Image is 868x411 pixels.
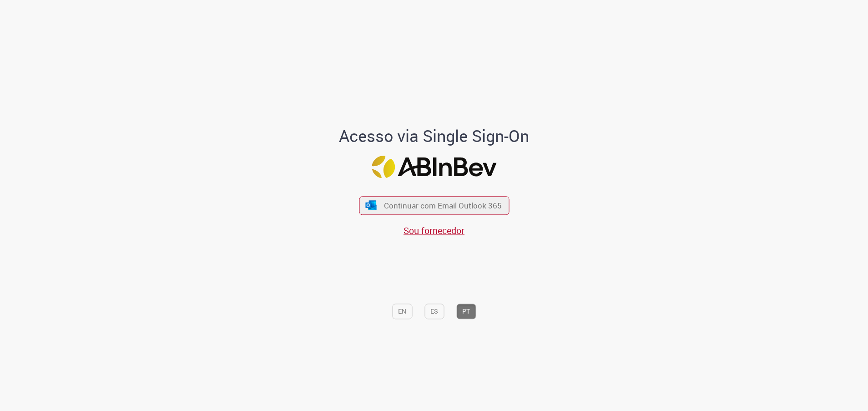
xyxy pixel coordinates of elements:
h1: Acesso via Single Sign-On [308,127,560,145]
button: PT [456,304,476,320]
img: ícone Azure/Microsoft 360 [365,200,378,210]
span: Continuar com Email Outlook 365 [384,200,502,211]
button: ícone Azure/Microsoft 360 Continuar com Email Outlook 365 [359,196,509,215]
img: Logo ABInBev [372,156,496,178]
a: Sou fornecedor [404,224,464,237]
button: ES [424,304,444,320]
button: EN [392,304,412,320]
